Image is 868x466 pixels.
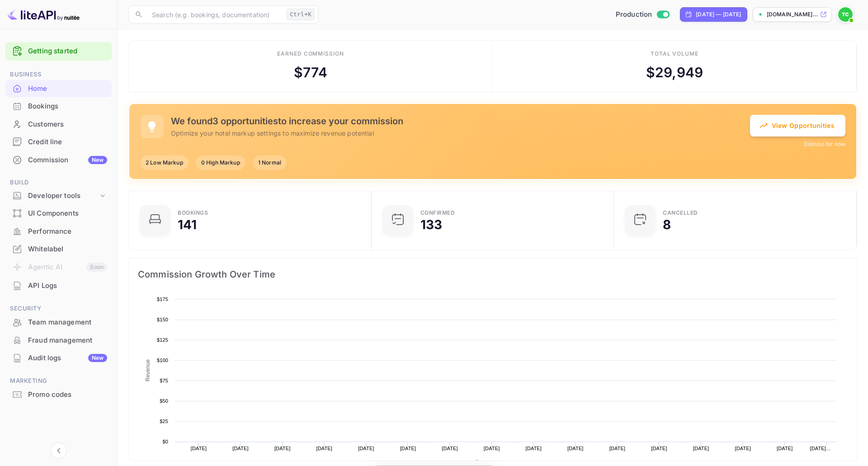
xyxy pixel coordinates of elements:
div: Developer tools [28,191,98,201]
text: [DATE] [735,446,751,451]
div: UI Components [28,208,107,219]
text: $175 [157,297,168,302]
span: Business [5,70,112,80]
div: Ctrl+K [287,9,315,20]
span: Commission Growth Over Time [138,267,848,282]
p: [DOMAIN_NAME]... [767,10,818,19]
div: Whitelabel [28,244,107,254]
div: Home [5,80,112,98]
a: Whitelabel [5,240,112,257]
a: Performance [5,223,112,240]
a: Getting started [28,46,107,56]
div: Promo codes [28,390,107,400]
button: Collapse navigation [51,442,67,459]
div: Customers [28,119,107,130]
span: Build [5,178,112,188]
div: 8 [663,218,671,231]
text: [DATE] [191,446,207,451]
text: $125 [157,337,168,343]
div: Confirmed [420,210,455,216]
div: UI Components [5,205,112,222]
a: Bookings [5,98,112,114]
div: [DATE] — [DATE] [696,10,741,19]
span: Production [616,9,652,20]
div: Performance [5,223,112,240]
text: [DATE]… [810,446,831,451]
div: Credit line [5,133,112,151]
text: [DATE] [525,446,542,451]
div: Credit line [28,137,107,147]
div: Audit logs [28,353,107,363]
div: 141 [178,218,197,231]
div: $ 774 [294,62,327,83]
text: [DATE] [232,446,249,451]
div: Bookings [178,210,208,216]
div: Bookings [5,98,112,115]
a: Customers [5,116,112,132]
img: LiteAPI logo [7,7,80,22]
text: [DATE] [693,446,709,451]
div: Customers [5,116,112,133]
span: Security [5,304,112,314]
text: $100 [157,358,168,363]
div: API Logs [28,281,107,291]
a: API Logs [5,277,112,294]
div: CommissionNew [5,151,112,169]
a: Credit line [5,133,112,150]
div: Team management [5,314,112,331]
span: Marketing [5,376,112,386]
div: $ 29,949 [646,62,703,83]
a: Fraud management [5,332,112,348]
div: Whitelabel [5,240,112,258]
div: 133 [420,218,442,231]
div: Home [28,84,107,94]
p: Optimize your hotel markup settings to maximize revenue potential [171,128,750,138]
h5: We found 3 opportunities to increase your commission [171,116,750,127]
a: Team management [5,314,112,330]
a: CommissionNew [5,151,112,168]
div: Developer tools [5,188,112,204]
text: [DATE] [484,446,500,451]
span: 0 High Markup [196,159,245,167]
text: $50 [160,398,168,404]
div: Team management [28,317,107,328]
text: [DATE] [609,446,626,451]
text: [DATE] [442,446,458,451]
text: Revenue [145,359,151,381]
div: New [88,156,107,164]
button: Dismiss for now [804,140,845,148]
text: $150 [157,317,168,322]
text: $75 [160,378,168,383]
div: Commission [28,155,107,165]
div: Fraud management [28,335,107,346]
div: Fraud management [5,332,112,349]
text: $0 [162,439,168,444]
span: 1 Normal [253,159,287,167]
text: [DATE] [358,446,374,451]
button: View Opportunities [750,115,845,137]
div: Earned commission [277,50,344,58]
text: [DATE] [777,446,793,451]
div: Switch to Sandbox mode [612,9,673,20]
a: Home [5,80,112,97]
a: Audit logsNew [5,349,112,366]
text: [DATE] [400,446,416,451]
div: New [88,354,107,362]
div: Audit logsNew [5,349,112,367]
div: API Logs [5,277,112,295]
text: [DATE] [651,446,667,451]
a: Promo codes [5,386,112,403]
div: Promo codes [5,386,112,404]
text: [DATE] [567,446,584,451]
span: 2 Low Markup [140,159,189,167]
div: CANCELLED [663,210,698,216]
input: Search (e.g. bookings, documentation) [146,5,283,24]
img: Traveloka CUG [838,7,853,22]
text: [DATE] [274,446,291,451]
div: Getting started [5,42,112,61]
div: Bookings [28,101,107,112]
div: Performance [28,226,107,237]
div: Total volume [651,50,699,58]
a: UI Components [5,205,112,221]
text: [DATE] [316,446,332,451]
